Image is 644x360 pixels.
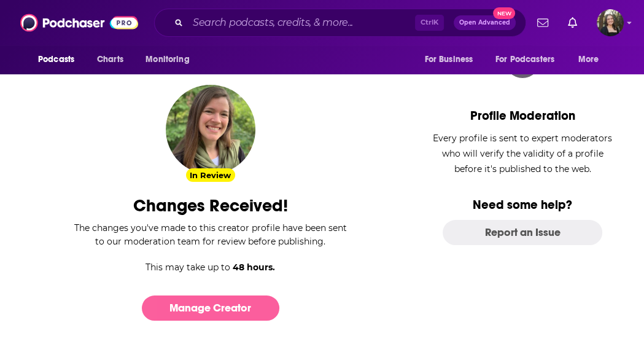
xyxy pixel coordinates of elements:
button: open menu [416,48,488,71]
span: Monitoring [145,51,189,68]
span: New [493,7,515,19]
span: Podcasts [38,51,74,68]
h4: Profile Moderation [470,108,575,123]
h2: The changes you've made to this creator profile have been sent to our moderation team for review ... [73,221,348,248]
a: Charts [89,48,131,71]
h1: Changes Received! [133,195,288,216]
img: User Profile [597,9,624,36]
span: Logged in as jessicasunpr [597,9,624,36]
button: open menu [29,48,90,71]
button: open menu [137,48,205,71]
p: Every profile is sent to expert moderators who will verify the validity of a profile before it's ... [430,131,615,178]
span: For Podcasters [495,51,554,68]
a: Show notifications dropdown [563,12,582,33]
span: For Business [424,51,473,68]
img: Podchaser - Follow, Share and Rate Podcasts [20,11,138,34]
a: Show notifications dropdown [532,12,553,33]
h4: Need some help? [473,197,572,213]
span: Charts [97,51,123,68]
button: open menu [487,48,572,71]
button: Report an Issue [443,220,602,245]
span: More [578,51,599,68]
div: Search podcasts, credits, & more... [154,9,526,37]
a: Manage Creator [142,295,279,321]
img: Male Creator Person [166,85,255,174]
div: In Review [186,168,235,182]
span: 48 hours. [233,262,275,273]
span: Open Advanced [459,20,510,26]
h3: This may take up to [145,260,275,274]
button: Show profile menu [597,9,624,36]
button: open menu [570,48,615,71]
button: Open AdvancedNew [454,15,516,30]
input: Search podcasts, credits, & more... [188,13,415,33]
span: Ctrl K [415,15,444,31]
